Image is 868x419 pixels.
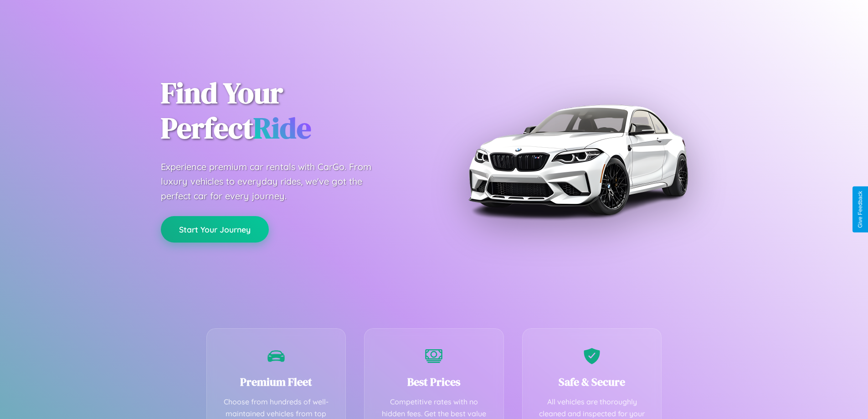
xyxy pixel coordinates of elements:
span: Ride [253,108,311,148]
h1: Find Your Perfect [161,76,421,146]
h3: Best Prices [378,374,490,389]
h3: Safe & Secure [536,374,648,389]
h3: Premium Fleet [221,374,332,389]
div: Give Feedback [857,191,863,228]
img: Premium BMW car rental vehicle [464,46,692,274]
p: Experience premium car rentals with CarGo. From luxury vehicles to everyday rides, we've got the ... [161,160,389,203]
button: Start Your Journey [161,216,269,243]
